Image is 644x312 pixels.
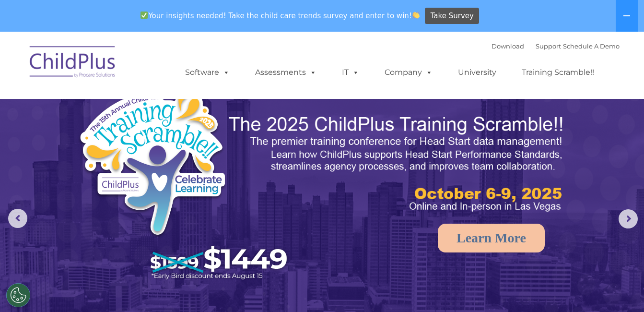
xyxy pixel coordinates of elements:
button: Cookies Settings [6,283,30,307]
span: Take Survey [431,8,474,24]
span: Last name [133,63,163,71]
span: Your insights needed! Take the child care trends survey and enter to win! [137,6,424,25]
a: Take Survey [425,8,479,24]
a: University [448,63,506,82]
a: Software [176,63,239,82]
a: Company [375,63,442,82]
img: 👏 [412,12,420,19]
img: ChildPlus by Procare Solutions [25,39,121,87]
a: Schedule A Demo [563,42,620,50]
a: Support [536,42,561,50]
span: Phone number [133,103,174,110]
a: Download [492,42,524,50]
a: Learn More [438,224,545,252]
a: Assessments [246,63,326,82]
font: | [492,42,620,50]
img: ✅ [141,12,148,19]
a: Training Scramble!! [512,63,604,82]
a: IT [332,63,369,82]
